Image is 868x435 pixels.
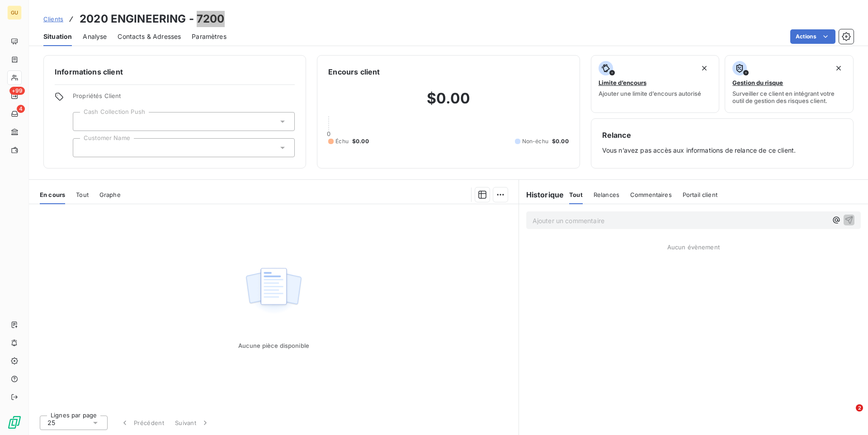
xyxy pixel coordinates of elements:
[683,191,717,198] span: Portail client
[725,55,854,113] button: Gestion du risqueSurveiller ce client en intégrant votre outil de gestion des risques client.
[519,189,564,200] h6: Historique
[352,137,369,145] span: $0.00
[856,404,863,412] span: 2
[83,32,107,41] span: Analyse
[569,191,583,198] span: Tout
[602,130,842,140] h6: Relance
[80,144,88,152] input: Ajouter une valeur
[7,5,22,20] div: GU
[522,137,548,145] span: Non-échu
[335,137,349,145] span: Échu
[9,87,25,95] span: +99
[732,90,846,104] span: Surveiller ce client en intégrant votre outil de gestion des risques client.
[552,137,569,145] span: $0.00
[599,79,646,86] span: Limite d’encours
[667,243,720,251] span: Aucun évènement
[245,263,302,319] img: Empty state
[80,117,88,126] input: Ajouter une valeur
[192,32,226,41] span: Paramètres
[594,191,619,198] span: Relances
[73,92,295,105] span: Propriétés Client
[40,191,65,198] span: En cours
[170,413,215,432] button: Suivant
[99,191,121,198] span: Graphe
[80,11,224,27] h3: 2020 ENGINEERING - 7200
[602,130,842,157] div: Vous n’avez pas accès aux informations de relance de ce client.
[43,14,63,23] a: Clients
[55,66,295,77] h6: Informations client
[790,29,835,44] button: Actions
[43,15,63,23] span: Clients
[327,130,330,137] span: 0
[837,404,859,426] iframe: Intercom live chat
[43,32,72,41] span: Situation
[599,90,701,97] span: Ajouter une limite d’encours autorisé
[591,55,720,113] button: Limite d’encoursAjouter une limite d’encours autorisé
[115,413,170,432] button: Précédent
[328,66,380,77] h6: Encours client
[47,418,55,427] span: 25
[118,32,181,41] span: Contacts & Adresses
[238,342,309,349] span: Aucune pièce disponible
[7,415,22,430] img: Logo LeanPay
[732,79,783,86] span: Gestion du risque
[630,191,672,198] span: Commentaires
[17,105,25,113] span: 4
[328,89,568,117] h2: $0.00
[76,191,89,198] span: Tout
